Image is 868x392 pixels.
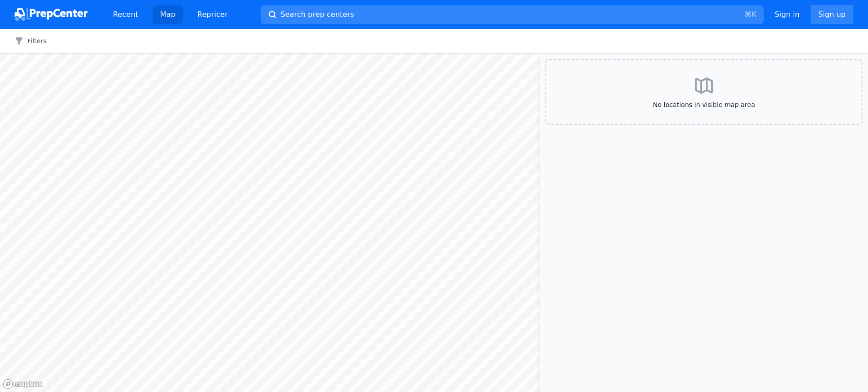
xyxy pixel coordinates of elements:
span: No locations in visible map area [561,100,847,109]
button: Search prep centers⌘K [261,5,764,24]
span: Search prep centers [281,9,354,20]
a: Map [153,5,183,24]
a: Mapbox logo [3,379,43,389]
a: Sign up [811,5,853,24]
kbd: K [752,10,757,19]
a: Repricer [190,5,235,24]
button: Filters [15,36,46,46]
a: Sign in [775,9,800,20]
kbd: ⌘ [745,10,752,19]
img: PrepCenter [15,8,87,21]
a: Recent [106,5,145,24]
